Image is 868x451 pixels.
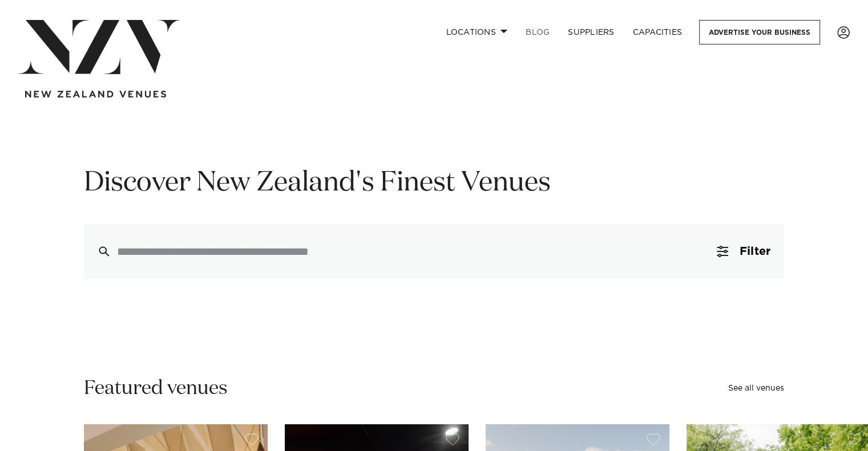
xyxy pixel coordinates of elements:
a: Capacities [624,20,692,44]
h2: Featured venues [84,376,228,401]
button: Filter [703,224,784,279]
a: Locations [437,20,516,44]
span: Filter [740,246,770,257]
a: Advertise your business [699,20,820,44]
h1: Discover New Zealand's Finest Venues [84,165,784,201]
img: new-zealand-venues-text.png [25,91,166,98]
img: nzv-logo.png [18,20,180,74]
a: BLOG [516,20,559,44]
a: SUPPLIERS [559,20,623,44]
a: See all venues [728,384,784,392]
